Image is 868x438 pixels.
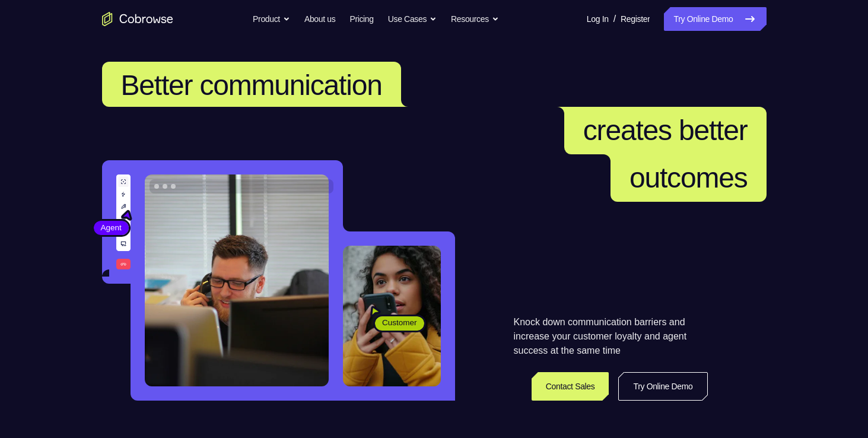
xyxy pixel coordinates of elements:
img: A customer holding their phone [343,246,441,386]
a: Try Online Demo [664,7,766,31]
p: Knock down communication barriers and increase your customer loyalty and agent success at the sam... [514,315,708,358]
button: Product [253,7,290,31]
a: Log In [587,7,609,31]
a: Try Online Demo [618,372,707,401]
button: Use Cases [388,7,437,31]
a: About us [304,7,335,31]
span: outcomes [629,162,748,193]
img: A series of tools used in co-browsing sessions [116,174,131,269]
a: Register [621,7,650,31]
span: creates better [583,115,748,146]
span: / [613,12,616,26]
button: Resources [451,7,499,31]
img: A customer support agent talking on the phone [145,174,328,386]
a: Pricing [349,7,373,31]
span: Better communication [121,69,382,101]
a: Contact Sales [532,372,609,401]
a: Go to the home page [102,12,173,26]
